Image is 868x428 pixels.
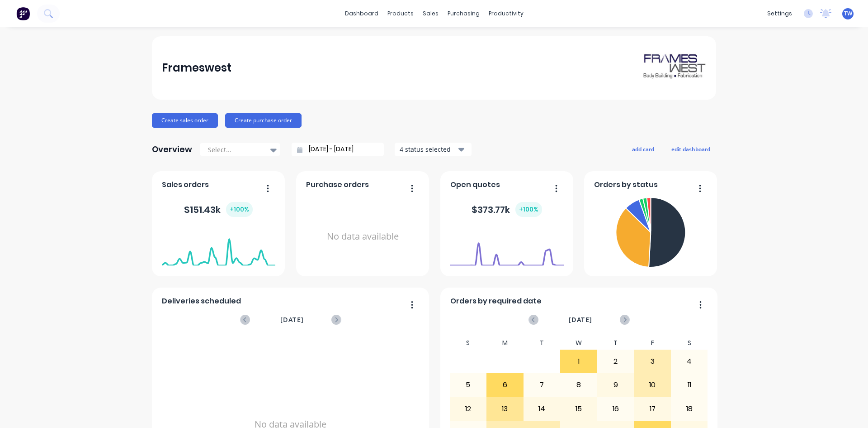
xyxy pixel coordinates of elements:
[450,398,486,420] div: 12
[524,374,560,396] div: 7
[487,374,523,396] div: 6
[671,398,708,420] div: 18
[634,337,671,350] div: F
[598,374,634,396] div: 9
[671,374,708,396] div: 11
[472,202,542,217] div: $ 373.77k
[671,337,708,350] div: S
[418,7,443,20] div: sales
[561,374,597,396] div: 8
[524,398,560,420] div: 14
[561,398,597,420] div: 15
[671,350,708,373] div: 4
[400,144,457,154] div: 4 status selected
[395,143,472,156] button: 4 status selected
[598,350,634,373] div: 2
[450,296,542,307] span: Orders by required date
[383,7,418,20] div: products
[184,202,253,217] div: $ 151.43k
[598,398,634,420] div: 16
[484,7,528,20] div: productivity
[626,143,660,155] button: add card
[665,143,716,155] button: edit dashboard
[16,7,30,20] img: Factory
[340,7,383,20] a: dashboard
[763,7,797,20] div: settings
[280,315,304,325] span: [DATE]
[152,113,218,128] button: Create sales order
[487,398,523,420] div: 13
[225,113,302,128] button: Create purchase order
[634,374,670,396] div: 10
[306,179,369,190] span: Purchase orders
[162,179,209,190] span: Sales orders
[306,194,420,279] div: No data available
[226,202,253,217] div: + 100 %
[560,337,597,350] div: W
[515,202,542,217] div: + 100 %
[634,398,670,420] div: 17
[450,179,500,190] span: Open quotes
[152,140,192,159] div: Overview
[443,7,484,20] div: purchasing
[844,10,852,18] span: TW
[561,350,597,373] div: 1
[643,52,706,84] img: Frameswest
[634,350,670,373] div: 3
[450,337,487,350] div: S
[569,315,592,325] span: [DATE]
[162,59,231,77] div: Frameswest
[450,374,486,396] div: 5
[594,179,658,190] span: Orders by status
[486,337,524,350] div: M
[524,337,561,350] div: T
[597,337,634,350] div: T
